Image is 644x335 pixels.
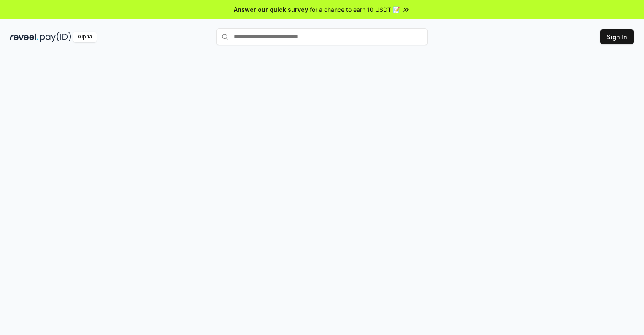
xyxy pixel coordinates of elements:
[234,5,308,14] span: Answer our quick survey
[73,32,97,42] div: Alpha
[310,5,400,14] span: for a chance to earn 10 USDT 📝
[600,29,634,44] button: Sign In
[40,32,71,42] img: pay_id
[10,32,38,42] img: reveel_dark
